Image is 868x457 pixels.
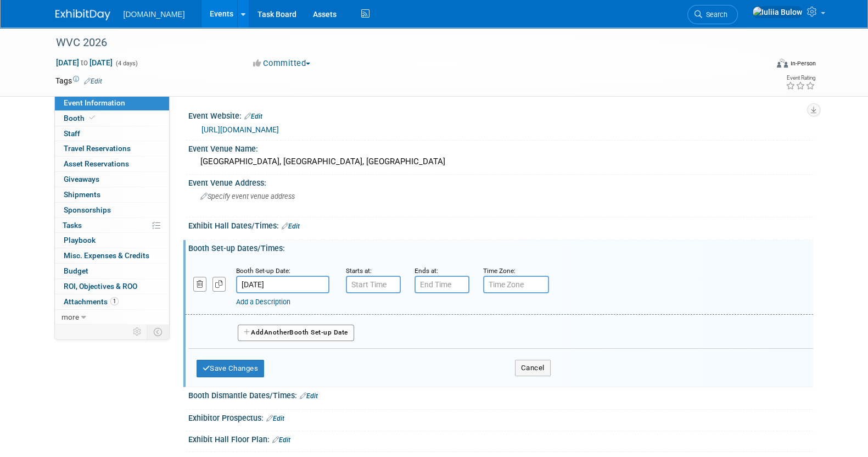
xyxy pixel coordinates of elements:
span: more [61,313,79,321]
span: Specify event venue address [200,192,295,200]
a: Misc. Expenses & Credits [55,248,169,263]
small: Starts at: [346,267,372,275]
a: Sponsorships [55,203,169,218]
span: 1 [110,297,119,305]
a: Attachments1 [55,294,169,309]
span: ROI, Objectives & ROO [64,282,137,291]
button: Cancel [515,360,551,376]
td: Personalize Event Tab Strip [128,325,147,339]
a: Search [687,5,738,24]
a: Asset Reservations [55,157,169,171]
a: Travel Reservations [55,141,169,156]
button: AddAnotherBooth Set-up Date [238,325,354,341]
a: Booth [55,111,169,126]
small: Time Zone: [483,267,516,275]
span: Another [264,328,290,336]
a: Staff [55,126,169,141]
span: Staff [64,129,80,138]
a: Edit [84,77,102,85]
input: Start Time [346,276,401,293]
div: Exhibitor Prospectus: [188,410,813,424]
div: Exhibit Hall Dates/Times: [188,218,813,232]
span: Misc. Expenses & Credits [64,251,149,260]
a: Shipments [55,187,169,202]
input: End Time [415,276,469,293]
a: Edit [282,222,300,230]
button: Save Changes [197,360,265,377]
a: Edit [244,113,262,120]
a: Giveaways [55,172,169,187]
div: Exhibit Hall Floor Plan: [188,431,813,445]
div: In-Person [789,59,815,68]
span: [DATE] [DATE] [55,58,113,68]
span: Shipments [64,190,100,199]
a: [URL][DOMAIN_NAME] [201,125,279,134]
span: to [79,58,89,67]
img: Format-Inperson.png [777,59,788,68]
a: Add a Description [236,298,290,306]
a: Edit [266,415,284,422]
td: Toggle Event Tabs [147,325,169,339]
a: Edit [272,436,290,444]
a: ROI, Objectives & ROO [55,279,169,294]
span: Event Information [64,98,125,107]
span: Sponsorships [64,205,111,214]
small: Ends at: [415,267,438,275]
div: WVC 2026 [52,33,751,53]
a: Budget [55,264,169,278]
span: Playbook [64,236,96,244]
img: ExhibitDay [55,9,110,20]
div: Booth Dismantle Dates/Times: [188,387,813,402]
span: Travel Reservations [64,144,131,153]
a: more [55,310,169,325]
div: Event Format [703,57,816,74]
div: [GEOGRAPHIC_DATA], [GEOGRAPHIC_DATA], [GEOGRAPHIC_DATA] [197,153,805,170]
button: Committed [249,58,315,69]
td: Tags [55,75,102,86]
div: Event Venue Address: [188,175,813,188]
i: Booth reservation complete [89,115,95,121]
span: (4 days) [115,60,138,67]
input: Date [236,276,329,293]
span: Tasks [63,221,82,230]
span: Giveaways [64,175,99,183]
a: Tasks [55,218,169,233]
a: Playbook [55,233,169,248]
img: Iuliia Bulow [752,6,803,18]
div: Event Venue Name: [188,141,813,154]
a: Event Information [55,96,169,110]
span: Asset Reservations [64,159,129,168]
span: Budget [64,266,88,275]
span: [DOMAIN_NAME] [124,10,185,19]
span: Booth [64,114,97,122]
span: Attachments [64,297,119,306]
div: Event Rating [785,75,815,81]
span: Search [702,10,727,19]
small: Booth Set-up Date: [236,267,290,275]
div: Booth Set-up Dates/Times: [188,240,813,254]
input: Time Zone [483,276,549,293]
div: Event Website: [188,108,813,122]
a: Edit [300,392,318,400]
